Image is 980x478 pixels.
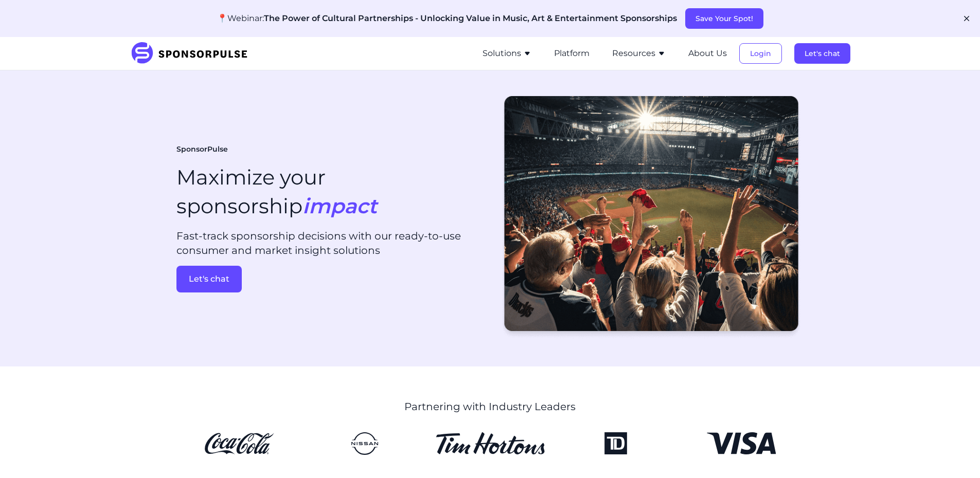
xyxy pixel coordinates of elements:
[176,229,482,258] p: Fast-track sponsorship decisions with our ready-to-use consumer and market insight solutions
[554,47,590,60] button: Platform
[176,163,377,220] h1: Maximize your sponsorship
[264,13,677,23] span: The Power of Cultural Partnerships - Unlocking Value in Music, Art & Entertainment Sponsorships
[483,47,531,60] button: Solutions
[688,49,727,58] a: About Us
[554,49,590,58] a: Platform
[436,432,545,455] img: Tim Hortons
[130,42,255,65] img: SponsorPulse
[176,266,242,292] button: Let's chat
[688,47,727,60] button: About Us
[185,432,294,455] img: CocaCola
[302,193,377,218] i: impact
[794,43,850,64] button: Let's chat
[561,432,670,455] img: TD
[794,49,850,58] a: Let's chat
[612,47,666,60] button: Resources
[310,432,419,455] img: Nissan
[255,399,725,414] p: Partnering with Industry Leaders
[739,49,782,58] a: Login
[685,14,763,23] a: Save Your Spot!
[687,432,796,455] img: Visa
[176,144,228,155] span: SponsorPulse
[685,8,763,29] button: Save Your Spot!
[176,266,482,292] a: Let's chat
[739,43,782,64] button: Login
[217,12,677,25] p: 📍Webinar:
